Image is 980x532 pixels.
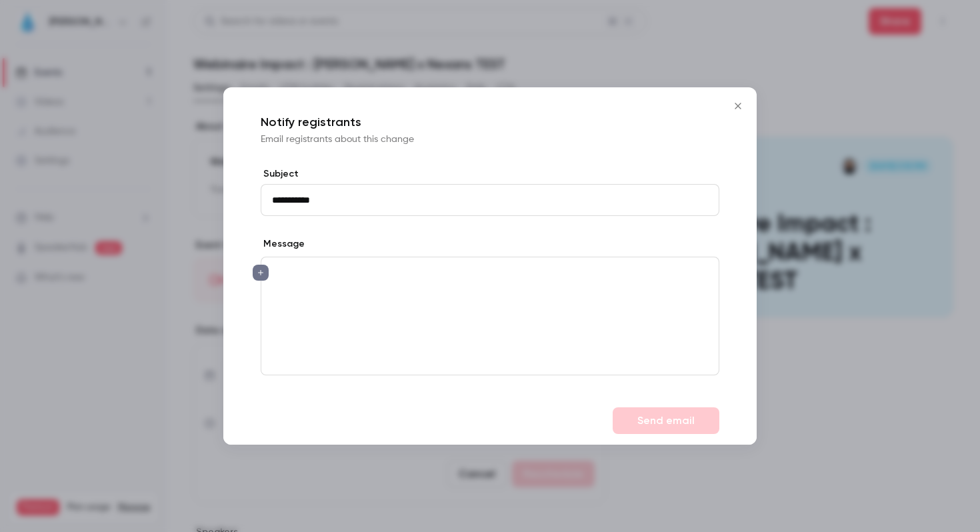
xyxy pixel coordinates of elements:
[725,93,751,119] button: Close
[261,257,719,375] div: editor
[261,133,719,146] p: Email registrants about this change
[261,114,719,130] p: Notify registrants
[261,167,719,181] label: Subject
[261,237,305,251] label: Message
